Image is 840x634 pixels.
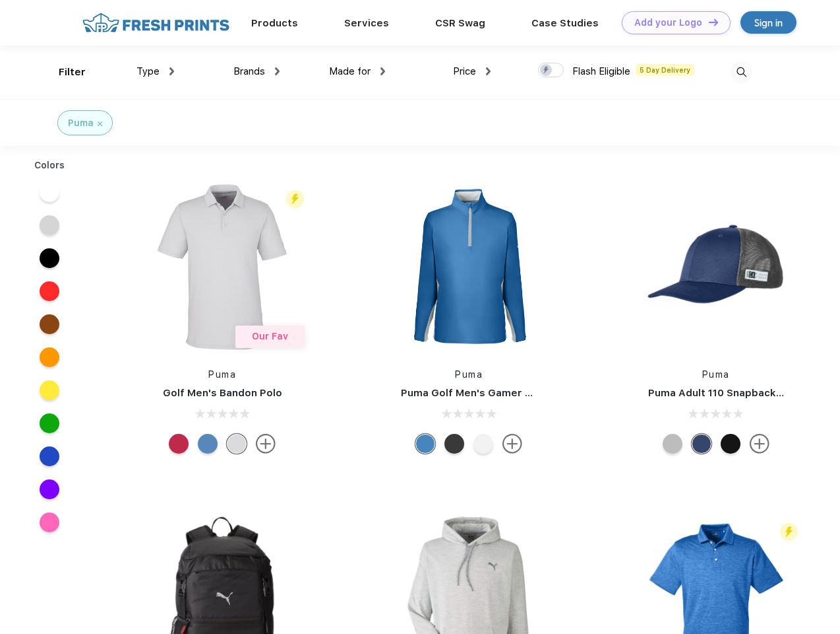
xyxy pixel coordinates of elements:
[455,369,483,380] a: Puma
[636,64,694,76] span: 5 Day Delivery
[24,158,75,172] div: Colors
[380,67,385,75] img: dropdown.png
[634,17,702,28] div: Add your Logo
[702,369,730,380] a: Puma
[68,116,94,130] div: Puma
[572,65,630,77] span: Flash Eligible
[256,434,276,454] img: more.svg
[731,61,752,83] img: desktop_search.svg
[59,65,86,80] div: Filter
[754,15,783,30] div: Sign in
[251,17,298,29] a: Products
[169,434,189,454] div: Ski Patrol
[415,434,435,454] div: Bright Cobalt
[740,11,796,34] a: Sign in
[344,17,389,29] a: Services
[381,179,556,355] img: func=resize&h=266
[435,17,485,29] a: CSR Swag
[444,434,464,454] div: Puma Black
[98,122,102,126] img: filter_cancel.svg
[169,67,174,75] img: dropdown.png
[486,67,491,75] img: dropdown.png
[135,179,310,355] img: func=resize&h=266
[709,18,718,26] img: DT
[198,434,218,454] div: Lake Blue
[692,434,711,454] div: Peacoat with Qut Shd
[780,523,798,541] img: flash_active_toggle.svg
[78,11,233,34] img: fo%20logo%202.webp
[208,369,236,380] a: Puma
[401,387,609,399] a: Puma Golf Men's Gamer Golf Quarter-Zip
[473,434,493,454] div: Bright White
[663,434,682,454] div: Quarry with Brt Whit
[136,65,160,77] span: Type
[750,434,769,454] img: more.svg
[502,434,522,454] img: more.svg
[721,434,740,454] div: Pma Blk with Pma Blk
[163,387,282,399] a: Golf Men's Bandon Polo
[275,67,280,75] img: dropdown.png
[286,190,304,208] img: flash_active_toggle.svg
[628,179,804,355] img: func=resize&h=266
[252,331,288,341] span: Our Fav
[227,434,247,454] div: High Rise
[233,65,265,77] span: Brands
[329,65,371,77] span: Made for
[453,65,476,77] span: Price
